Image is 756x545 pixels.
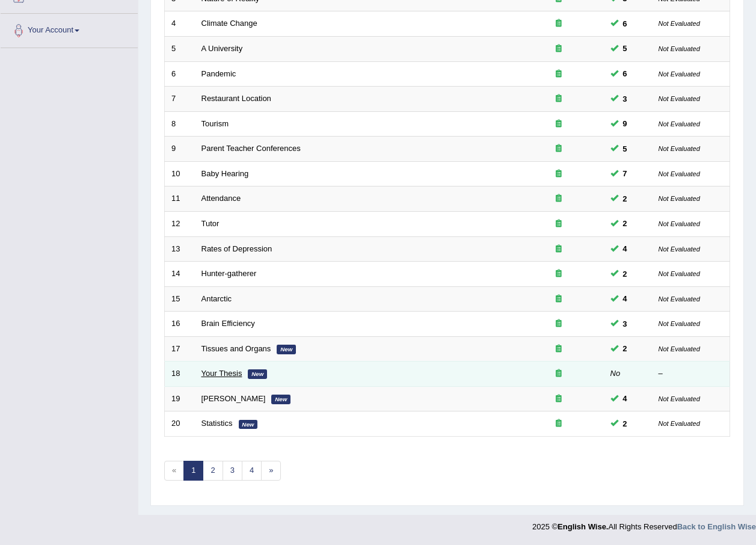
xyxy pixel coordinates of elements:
small: Not Evaluated [659,120,700,128]
small: Not Evaluated [659,295,700,303]
td: 4 [165,11,195,37]
td: 5 [165,37,195,62]
span: You can still take this question [618,392,632,405]
div: Exam occurring question [520,418,597,430]
div: 2025 © All Rights Reserved [532,515,756,532]
td: 12 [165,211,195,236]
div: Exam occurring question [520,93,597,105]
span: You can still take this question [618,318,632,330]
div: Exam occurring question [520,368,597,380]
td: 9 [165,137,195,162]
small: Not Evaluated [659,420,700,427]
div: Exam occurring question [520,168,597,180]
td: 6 [165,61,195,87]
div: – [659,368,724,380]
div: Exam occurring question [520,18,597,29]
small: Not Evaluated [659,70,700,78]
span: You can still take this question [618,292,632,305]
span: You can still take this question [618,143,632,155]
strong: English Wise. [558,522,608,531]
div: Exam occurring question [520,69,597,80]
td: 13 [165,236,195,262]
a: Rates of Depression [201,244,272,253]
a: Parent Teacher Conferences [201,144,301,153]
div: Exam occurring question [520,119,597,130]
small: Not Evaluated [659,395,700,402]
small: Not Evaluated [659,270,700,277]
div: Exam occurring question [520,43,597,55]
a: Brain Efficiency [201,319,255,328]
span: You can still take this question [618,67,632,80]
span: You can still take this question [618,342,632,355]
div: Exam occurring question [520,268,597,280]
small: Not Evaluated [659,320,700,327]
a: Tissues and Organs [201,344,271,353]
div: Exam occurring question [520,193,597,205]
td: 18 [165,362,195,387]
td: 10 [165,161,195,186]
em: New [239,420,258,430]
td: 8 [165,111,195,137]
td: 14 [165,262,195,287]
a: Statistics [201,419,233,428]
span: You can still take this question [618,42,632,55]
a: Hunter-gatherer [201,269,257,278]
td: 19 [165,386,195,411]
a: 4 [242,461,262,481]
small: Not Evaluated [659,145,700,152]
td: 17 [165,336,195,362]
a: Tourism [201,119,229,128]
a: 1 [183,461,203,481]
a: Tutor [201,219,220,228]
a: 3 [223,461,242,481]
span: You can still take this question [618,192,632,205]
a: Restaurant Location [201,94,271,103]
span: You can still take this question [618,93,632,105]
a: » [261,461,281,481]
div: Exam occurring question [520,294,597,305]
em: New [248,369,267,379]
td: 16 [165,312,195,337]
span: You can still take this question [618,167,632,180]
small: Not Evaluated [659,245,700,253]
td: 7 [165,87,195,112]
small: Not Evaluated [659,20,700,27]
td: 11 [165,186,195,212]
small: Not Evaluated [659,45,700,52]
em: New [277,345,296,354]
a: Climate Change [201,19,257,28]
a: Back to English Wise [677,522,756,531]
small: Not Evaluated [659,195,700,202]
span: You can still take this question [618,217,632,230]
div: Exam occurring question [520,393,597,405]
span: You can still take this question [618,242,632,255]
small: Not Evaluated [659,345,700,353]
a: Antarctic [201,294,232,303]
div: Exam occurring question [520,343,597,355]
small: Not Evaluated [659,220,700,227]
span: You can still take this question [618,417,632,430]
em: No [610,369,621,378]
em: New [271,395,290,404]
span: You can still take this question [618,17,632,30]
a: Baby Hearing [201,169,249,178]
div: Exam occurring question [520,244,597,255]
a: 2 [203,461,223,481]
span: You can still take this question [618,268,632,280]
span: You can still take this question [618,117,632,130]
td: 20 [165,411,195,437]
a: Your Account [1,14,138,44]
a: [PERSON_NAME] [201,394,266,403]
td: 15 [165,286,195,312]
small: Not Evaluated [659,95,700,102]
a: Attendance [201,194,241,203]
span: « [164,461,184,481]
small: Not Evaluated [659,170,700,177]
div: Exam occurring question [520,143,597,155]
a: Pandemic [201,69,236,78]
a: Your Thesis [201,369,242,378]
div: Exam occurring question [520,318,597,330]
a: A University [201,44,243,53]
div: Exam occurring question [520,218,597,230]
